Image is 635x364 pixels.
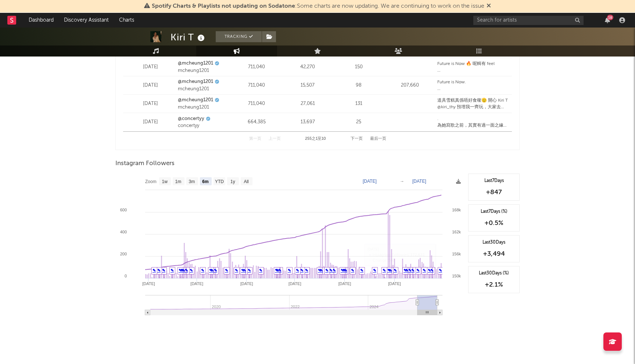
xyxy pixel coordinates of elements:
a: ✎ [351,268,354,273]
a: ✎ [248,268,251,273]
div: 664,385 [233,119,280,126]
a: ✎ [333,268,336,273]
a: ✎ [300,268,304,273]
div: Last 30 Days [472,239,516,246]
div: 13,697 [284,119,331,126]
a: ✎ [201,268,204,273]
text: [DATE] [240,281,253,286]
a: ✎ [329,268,333,273]
div: [DATE] [127,63,174,71]
div: 150 [335,63,383,71]
text: Zoom [145,179,157,184]
text: All [244,179,248,184]
a: ✎ [190,268,193,273]
div: 711,040 [233,82,280,89]
text: 162k [452,230,461,234]
div: Last 7 Days (%) [472,208,516,215]
a: ✎ [179,268,182,273]
button: 最后一页 [370,137,386,141]
button: Tracking [216,31,262,42]
div: [DATE] [127,100,174,108]
button: 18 [605,17,610,23]
a: ✎ [171,268,174,273]
div: 15,507 [284,82,331,89]
a: ✎ [416,268,420,273]
a: ✎ [373,268,376,273]
text: 168k [452,208,461,212]
div: Last 7 Days [472,178,516,184]
div: . 為她寫歌之前，其實有過一面之緣，但真的就是一塊面咁大把，hello 之後就乜都冇。 所以今日很有筆友初見面的 feel ，仲係不知哪裏來的勇氣，一嚟就約食飯，「硬掘」面對面個幾鐘走唔甩喎，所... [437,116,508,129]
div: +0.5 % [472,219,516,227]
a: ✎ [439,268,442,273]
a: ✎ [428,268,431,273]
text: 3m [189,179,195,184]
a: @concertyy [178,115,204,123]
a: ✎ [157,268,161,273]
text: 6m [202,179,208,184]
a: ✎ [241,268,244,273]
a: Discovery Assistant [59,13,114,28]
a: ✎ [180,268,184,273]
text: [DATE] [288,281,301,286]
a: ✎ [423,268,426,273]
div: [DATE] [127,82,174,89]
a: ✎ [394,268,397,273]
button: 下一页 [351,137,363,141]
a: ✎ [408,268,412,273]
a: ✎ [235,268,238,273]
span: Dismiss [487,3,491,9]
a: ✎ [278,268,281,273]
text: [DATE] [388,281,401,286]
div: 131 [335,100,383,108]
a: ✎ [288,268,291,273]
div: concertyy [178,122,229,130]
text: 200 [120,252,127,256]
a: ✎ [153,268,156,273]
div: 道具雪糕真係唔好食㗎🫡 開心 Kiri T @kiri_thy 預埋我一齊玩，大家去 YouTube 聽佢新歌 #扭擰雪糕屋 啦🍦 [437,97,508,110]
a: ✎ [214,268,217,273]
div: 711,040 [233,63,280,71]
a: ✎ [320,268,323,273]
a: ✎ [185,268,188,273]
a: ✎ [243,268,246,273]
a: ✎ [305,268,308,273]
a: ✎ [430,268,434,273]
text: [DATE] [190,281,203,286]
div: 255 之 1 至 10 [295,135,336,143]
div: +3,494 [472,250,516,258]
a: ✎ [259,268,262,273]
div: mcheung1201 [178,85,229,93]
a: ✎ [209,268,212,273]
text: 156k [452,252,461,256]
button: 上一页 [269,137,281,141]
a: @mcheung1201 [178,97,213,104]
text: [DATE] [363,179,377,184]
text: 600 [120,208,127,212]
div: mcheung1201 [178,67,229,74]
div: 711,040 [233,100,280,108]
div: 42,270 [284,63,331,71]
a: Charts [114,13,139,28]
a: @mcheung1201 [178,78,213,85]
a: ✎ [318,268,321,273]
text: 0 [125,274,127,278]
div: [DATE] [127,119,174,126]
a: ✎ [411,268,415,273]
a: ✎ [162,268,165,273]
a: ✎ [360,268,363,273]
div: Kiri T [171,31,207,43]
a: ✎ [341,268,344,273]
a: ✎ [325,268,329,273]
div: Last 30 Days (%) [472,270,516,277]
div: mcheung1201 [178,104,229,111]
a: Dashboard [24,13,59,28]
div: 18 [607,15,613,20]
div: 98 [335,82,383,89]
a: ✎ [383,268,386,273]
text: YTD [215,179,224,184]
a: ✎ [387,268,391,273]
a: @mcheung1201 [178,60,213,67]
div: 25 [335,119,383,126]
a: ✎ [296,268,299,273]
text: 1y [230,179,235,184]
